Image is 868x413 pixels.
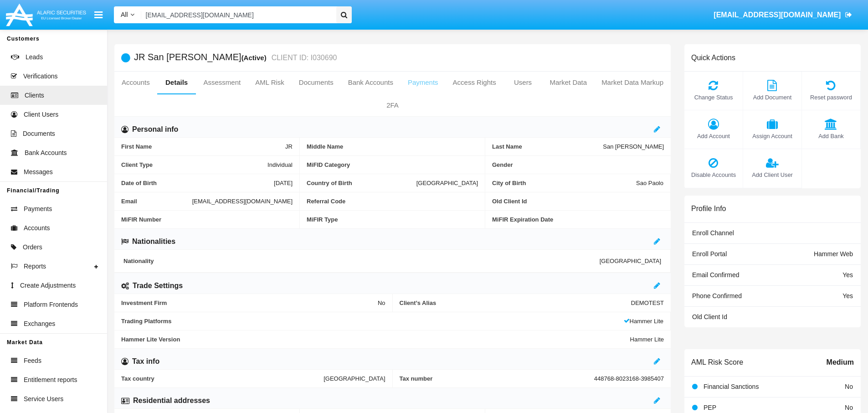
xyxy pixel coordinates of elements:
[24,110,58,119] span: Client Users
[121,198,192,205] span: Email
[133,281,183,291] h6: Trade Settings
[692,229,734,237] span: Enroll Channel
[446,72,503,93] a: Access Rights
[196,72,248,93] a: Assessment
[121,318,624,325] span: Trading Platforms
[141,6,333,23] input: Search
[24,356,41,366] span: Feeds
[133,396,210,406] h6: Residential addresses
[121,336,630,343] span: Hammer Lite Version
[5,1,87,28] img: Logo image
[20,281,76,290] span: Create Adjustments
[121,143,285,150] span: First Name
[24,223,50,233] span: Accounts
[400,375,594,382] span: Tax number
[25,91,44,100] span: Clients
[842,292,853,299] span: Yes
[692,292,742,299] span: Phone Confirmed
[307,216,478,223] span: MiFIR Type
[603,143,664,150] span: San [PERSON_NAME]
[542,72,594,93] a: Market Data
[624,318,663,325] span: Hammer Lite
[691,204,726,213] h6: Profile Info
[492,161,664,168] span: Gender
[492,143,603,150] span: Last Name
[132,356,159,367] h6: Tax info
[378,299,385,306] span: No
[704,383,759,390] span: Financial Sanctions
[132,124,178,134] h6: Personal info
[416,180,478,186] span: [GEOGRAPHIC_DATA]
[806,132,856,140] span: Add Bank
[26,52,43,62] span: Leads
[24,300,78,310] span: Platform Frontends
[24,262,46,271] span: Reports
[248,72,292,93] a: AML Risk
[24,375,77,385] span: Entitlement reports
[401,72,446,93] a: Payments
[121,180,274,186] span: Date of Birth
[748,93,797,102] span: Add Document
[748,132,797,140] span: Assign Account
[691,358,743,367] h6: AML Risk Score
[114,94,671,116] a: 2FA
[121,299,378,306] span: Investment Firm
[123,258,600,264] span: Nationality
[631,299,664,306] span: DEMOTEST
[307,143,478,150] span: Middle Name
[267,161,293,168] span: Individual
[827,357,854,368] span: Medium
[24,167,53,177] span: Messages
[842,271,853,279] span: Yes
[692,313,727,320] span: Old Client Id
[24,204,52,214] span: Payments
[814,250,853,258] span: Hammer Web
[23,243,42,252] span: Orders
[691,53,735,62] h6: Quick Actions
[689,170,738,179] span: Disable Accounts
[689,132,738,140] span: Add Account
[845,404,853,411] span: No
[492,216,664,223] span: MiFIR Expiration Date
[503,72,543,93] a: Users
[704,404,716,411] span: PEP
[692,250,727,258] span: Enroll Portal
[134,52,337,63] h5: JR San [PERSON_NAME]
[121,11,128,18] span: All
[241,52,269,63] div: (Active)
[307,180,416,186] span: Country of Birth
[594,72,671,93] a: Market Data Markup
[157,72,196,93] a: Details
[324,375,385,382] span: [GEOGRAPHIC_DATA]
[23,72,57,81] span: Verifications
[806,93,856,102] span: Reset password
[492,180,636,186] span: City of Birth
[341,72,401,93] a: Bank Accounts
[492,198,663,205] span: Old Client Id
[269,54,337,62] small: CLIENT ID: I030690
[714,11,841,19] span: [EMAIL_ADDRESS][DOMAIN_NAME]
[25,148,67,158] span: Bank Accounts
[24,319,55,329] span: Exchanges
[748,170,797,179] span: Add Client User
[689,93,738,102] span: Change Status
[692,271,739,279] span: Email Confirmed
[845,383,853,390] span: No
[636,180,663,186] span: Sao Paolo
[400,299,631,306] span: Client’s Alias
[307,161,478,168] span: MiFID Category
[709,2,857,28] a: [EMAIL_ADDRESS][DOMAIN_NAME]
[285,143,293,150] span: JR
[630,336,664,343] span: Hammer Lite
[114,72,157,93] a: Accounts
[594,375,664,382] span: 448768-8023168-3985407
[307,198,478,205] span: Referral Code
[192,198,293,205] span: [EMAIL_ADDRESS][DOMAIN_NAME]
[274,180,293,186] span: [DATE]
[121,161,267,168] span: Client Type
[114,10,141,20] a: All
[121,216,293,223] span: MiFIR Number
[292,72,341,93] a: Documents
[23,129,55,139] span: Documents
[24,394,63,404] span: Service Users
